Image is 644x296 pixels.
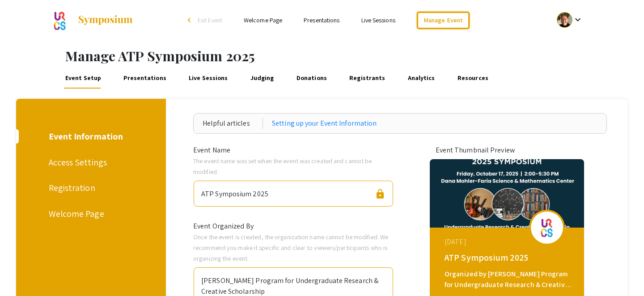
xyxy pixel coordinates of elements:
[547,10,593,30] button: Expand account dropdown
[49,181,131,195] div: Registration
[304,16,339,24] a: Presentations
[122,67,168,89] a: Presentations
[7,256,38,289] iframe: Chat
[244,16,282,24] a: Welcome Page
[361,16,395,24] a: Live Sessions
[51,9,68,31] img: ATP Symposium 2025
[203,118,263,129] div: Helpful articles
[272,118,377,129] a: Setting up your Event Information
[193,156,372,176] span: The event name was set when the event was created and cannot be modified.
[456,67,490,89] a: Resources
[49,156,131,169] div: Access Settings
[348,67,387,89] a: Registrants
[201,185,268,199] div: ATP Symposium 2025
[406,67,436,89] a: Analytics
[65,48,644,64] h1: Manage ATP Symposium 2025
[445,237,572,247] div: [DATE]
[375,189,386,199] span: lock
[187,67,230,89] a: Live Sessions
[445,251,572,264] div: ATP Symposium 2025
[64,67,102,89] a: Event Setup
[49,130,131,143] div: Event Information
[445,269,572,290] div: Organized by [PERSON_NAME] Program for Undergraduate Research & Creative Scholarship
[77,15,133,25] img: Symposium by ForagerOne
[51,9,133,31] a: ATP Symposium 2025
[186,221,400,232] div: Event Organized By
[295,67,328,89] a: Donations
[430,159,584,228] img: atp2025_eventCoverPhoto_9b3fe5__thumb.png
[198,16,222,24] span: Exit Event
[249,67,275,89] a: Judging
[49,207,131,220] div: Welcome Page
[534,216,560,238] img: atp2025_eventLogo_56bb79_.png
[193,233,388,262] span: Once the event is created, the organization name cannot be modified. We recommend you make it spe...
[572,14,583,25] mat-icon: Expand account dropdown
[417,12,470,29] a: Manage Event
[186,145,400,156] div: Event Name
[436,145,579,156] div: Event Thumbnail Preview
[188,17,193,23] div: arrow_back_ios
